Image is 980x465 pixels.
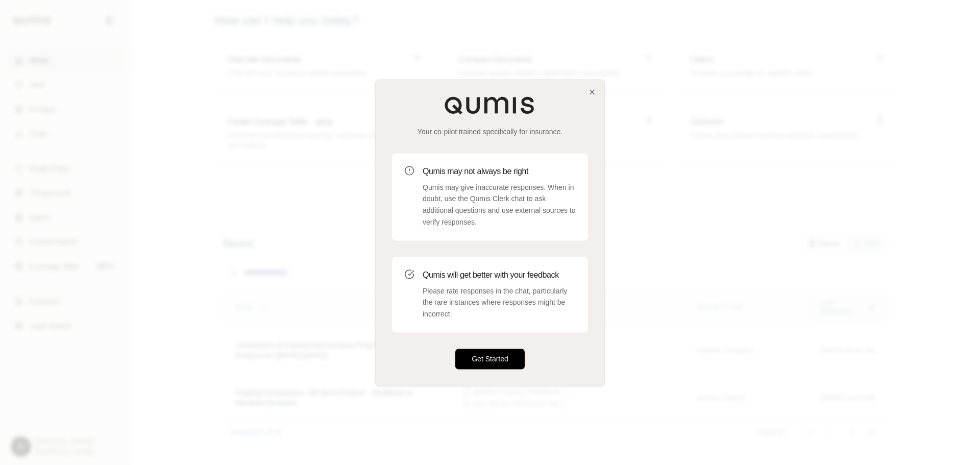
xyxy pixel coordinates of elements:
button: Get Started [455,349,525,369]
h3: Qumis will get better with your feedback [423,269,576,281]
p: Your co-pilot trained specifically for insurance. [392,127,588,137]
img: Qumis Logo [444,96,536,114]
h3: Qumis may not always be right [423,165,576,178]
p: Qumis may give inaccurate responses. When in doubt, use the Qumis Clerk chat to ask additional qu... [423,182,576,228]
p: Please rate responses in the chat, particularly the rare instances where responses might be incor... [423,285,576,320]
